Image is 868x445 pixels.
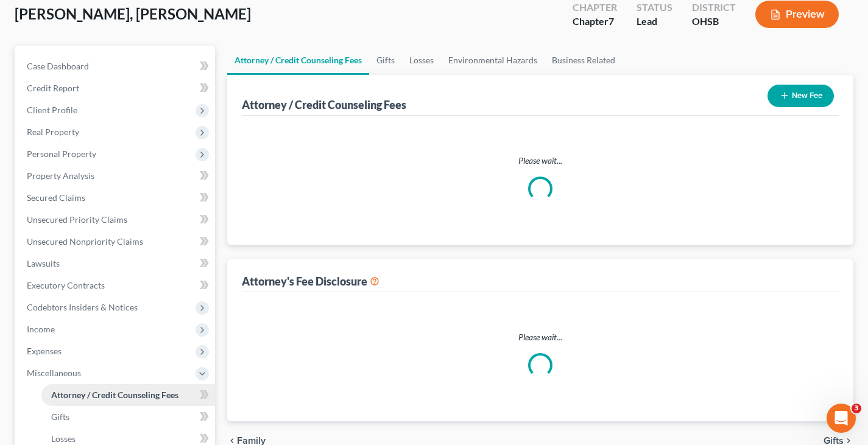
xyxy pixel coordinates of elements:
span: Client Profile [27,105,77,115]
div: Attorney's Fee Disclosure [242,274,379,289]
span: 3 [852,404,861,413]
a: Losses [402,46,441,75]
div: OHSB [692,15,736,29]
span: Attorney / Credit Counseling Fees [51,390,178,400]
span: Executory Contracts [27,280,105,290]
p: Please wait... [252,155,829,167]
span: Credit Report [27,83,79,93]
span: Codebtors Insiders & Notices [27,302,138,312]
span: Expenses [27,346,62,356]
a: Executory Contracts [17,275,215,296]
span: Unsecured Priority Claims [27,214,127,225]
a: Gifts [41,406,215,428]
a: Gifts [369,46,402,75]
iframe: Intercom live chat [827,404,856,433]
a: Unsecured Nonpriority Claims [17,231,215,253]
span: 7 [609,15,614,27]
span: Unsecured Nonpriority Claims [27,236,143,247]
span: Real Property [27,127,79,137]
button: New Fee [767,85,834,107]
a: Lawsuits [17,253,215,275]
a: Attorney / Credit Counseling Fees [227,46,369,75]
a: Environmental Hazards [441,46,545,75]
span: Lawsuits [27,258,60,268]
div: Attorney / Credit Counseling Fees [242,97,406,112]
div: Status [637,1,672,15]
a: Attorney / Credit Counseling Fees [41,384,215,406]
a: Business Related [545,46,623,75]
div: District [692,1,736,15]
span: Property Analysis [27,170,94,181]
button: Preview [755,1,839,28]
span: Secured Claims [27,192,85,203]
a: Credit Report [17,77,215,99]
a: Secured Claims [17,187,215,209]
div: Chapter [573,1,617,15]
div: Chapter [573,15,617,29]
div: Lead [637,15,672,29]
p: Please wait... [252,331,829,343]
span: Gifts [51,412,69,422]
span: Case Dashboard [27,61,89,71]
a: Unsecured Priority Claims [17,209,215,231]
span: Personal Property [27,149,96,159]
span: Miscellaneous [27,368,81,378]
span: Income [27,324,55,334]
a: Case Dashboard [17,55,215,77]
span: Losses [51,433,76,444]
span: [PERSON_NAME], [PERSON_NAME] [15,5,251,23]
a: Property Analysis [17,165,215,187]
